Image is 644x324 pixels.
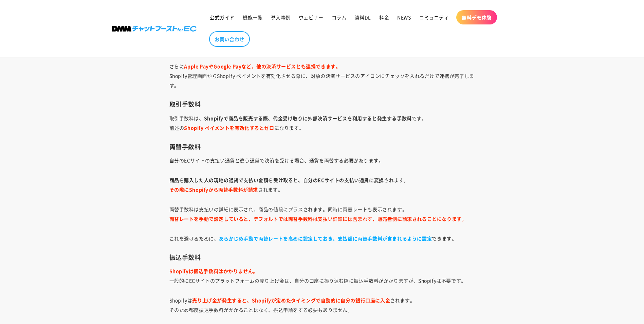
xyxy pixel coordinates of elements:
a: お問い合わせ [209,31,250,47]
h3: 両替手数料 [169,143,475,150]
a: NEWS [393,10,415,24]
strong: その際にShopifyから両替手数料が請求 [169,186,258,193]
p: Shopifyは されます。 そのため都度振込手数料がかかることはなく、振込申請をする必要もありません。 [169,295,475,314]
span: 公式ガイド [210,14,235,20]
a: 公式ガイド [206,10,239,24]
strong: Apple PayやGoogle Payなど、他の決済サービスとも連携できます。 [184,63,341,70]
p: これを避けるために、 できます。 [169,234,475,243]
strong: 売り上げ金が発生すると、Shopifyが定めたタイミングで自動的に自分の銀行口座に入金 [192,297,390,304]
span: 料金 [379,14,389,20]
a: コミュニティ [415,10,453,24]
a: 導入事例 [266,10,294,24]
p: 一般的にECサイトのプラットフォームの売り上げ金は、自分の口座に振り込む際に振込手数料がかかりますが、Shopifyは不要です。 [169,266,475,285]
strong: 商品を購入した人の現地の通貨で支払い金額を受け取ると、自分のECサイトの支払い通貨に変換 [169,177,384,183]
a: コラム [328,10,351,24]
strong: Shopifyは振込手数料はかかりません。 [169,268,258,274]
span: お問い合わせ [215,36,244,42]
p: されます。 されます。 [169,175,475,194]
span: 機能一覧 [243,14,262,20]
a: 機能一覧 [239,10,266,24]
a: ウェビナー [295,10,328,24]
strong: Shopifyで商品を販売する際、代金受け取りに外部決済サービスを利用すると発生する手数料 [204,115,412,122]
p: 両替手数料は支払いの詳細に表示され、商品の値段にプラスされます。同時に両替レートも表示されます。 [169,204,475,223]
strong: Shopify ペイメントを有効化するとゼロ [184,124,274,131]
span: 導入事例 [271,14,290,20]
p: 自分のECサイトの支払い通貨と違う通貨で決済を受ける場合、通貨を両替する必要があります。 [169,156,475,165]
a: 料金 [375,10,393,24]
span: 資料DL [355,14,371,20]
span: ウェビナー [299,14,324,20]
p: さらに Shopify管理画面からShopify ペイメントを有効化させる際に、対象の決済サービスのアイコンにチェックを入れるだけで連携が完了します。 [169,61,475,90]
img: 株式会社DMM Boost [112,26,197,32]
p: 取引手数料は、 です。 前述の になります。 [169,113,475,132]
span: コミュニティ [419,14,449,20]
strong: 両替レートを手動で設定していると、デフォルトでは両替手数料は支払い詳細には含まれず、販売者側に請求されることになります。 [169,215,467,222]
strong: あらかじめ手動で両替レートを高めに設定しておき、支払額に両替手数料が含まれるように設定 [219,235,432,242]
a: 無料デモ体験 [456,10,497,24]
h3: 振込手数料 [169,253,475,261]
span: コラム [332,14,347,20]
h3: 取引手数料 [169,100,475,108]
a: 資料DL [351,10,375,24]
span: 無料デモ体験 [462,14,492,20]
span: NEWS [397,14,411,20]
